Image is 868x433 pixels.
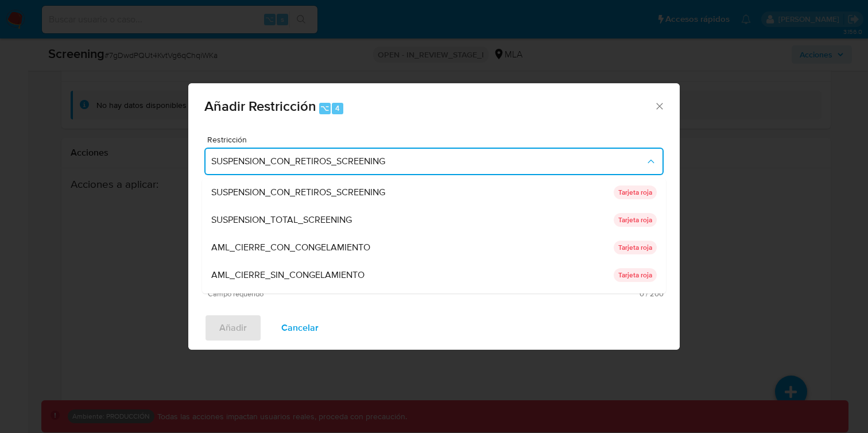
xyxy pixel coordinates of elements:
span: AML_CIERRE_SIN_CONGELAMIENTO [211,269,365,281]
button: Cerrar ventana [654,100,664,111]
span: AML_CIERRE_CON_CONGELAMIENTO [211,242,370,253]
span: Máximo 200 caracteres [436,290,664,297]
p: Tarjeta roja [614,213,657,227]
span: Campo requerido [208,290,436,298]
span: SUSPENSION_TOTAL_SCREENING [211,214,352,226]
span: SUSPENSION_CON_RETIROS_SCREENING [211,156,645,167]
button: Cancelar [266,314,334,342]
p: Tarjeta roja [614,241,657,254]
span: Restricción [207,136,666,144]
span: Añadir Restricción [204,96,316,116]
span: 4 [335,103,340,114]
span: ⌥ [320,103,329,114]
p: Tarjeta roja [614,185,657,199]
span: Cancelar [281,315,319,341]
button: Restriction [204,148,664,175]
span: SUSPENSION_CON_RETIROS_SCREENING [211,187,385,198]
p: Tarjeta roja [614,268,657,282]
